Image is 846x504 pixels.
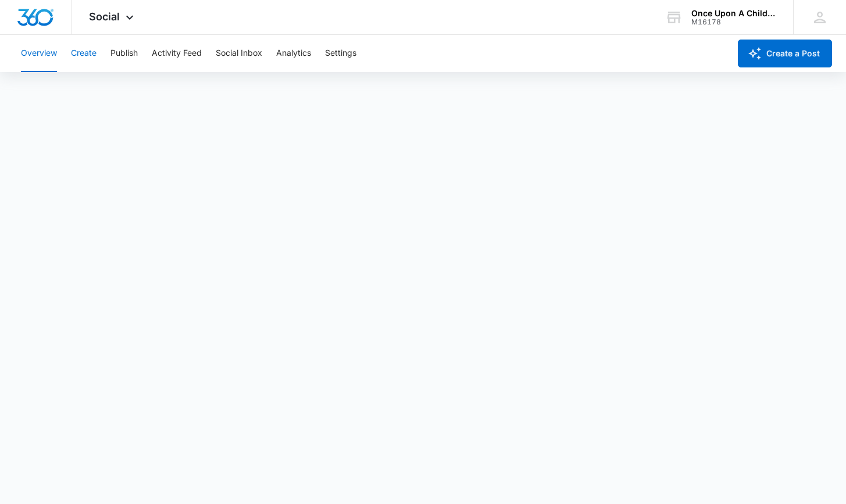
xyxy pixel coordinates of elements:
[110,35,138,72] button: Publish
[216,35,262,72] button: Social Inbox
[691,9,776,18] div: account name
[21,35,57,72] button: Overview
[152,35,202,72] button: Activity Feed
[276,35,311,72] button: Analytics
[691,18,776,26] div: account id
[89,10,120,23] span: Social
[738,40,832,67] button: Create a Post
[325,35,356,72] button: Settings
[71,35,97,72] button: Create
